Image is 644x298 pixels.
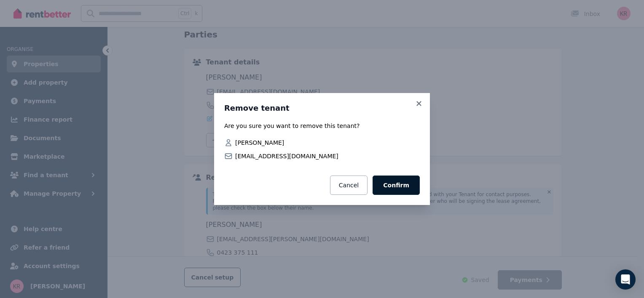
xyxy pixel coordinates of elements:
div: Open Intercom Messenger [615,269,636,290]
span: [PERSON_NAME] [235,138,420,147]
p: Are you sure you want to remove this tenant? [224,122,420,130]
h3: Remove tenant [224,103,420,113]
button: Cancel [330,176,368,195]
span: [EMAIL_ADDRESS][DOMAIN_NAME] [235,152,420,160]
button: Confirm [373,176,420,195]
